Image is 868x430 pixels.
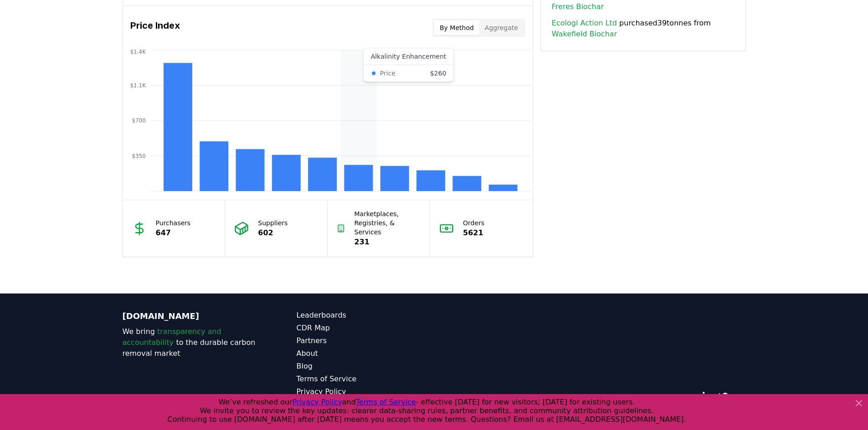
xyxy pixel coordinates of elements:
a: Wakefield Biochar [552,29,617,40]
p: 5621 [463,228,484,238]
p: We bring to the durable carbon removal market [123,326,260,359]
button: Aggregate [479,20,524,35]
p: Purchasers [156,218,191,228]
a: Privacy Policy [297,386,434,397]
p: 231 [354,237,421,248]
tspan: $1.1K [130,82,146,89]
p: [DOMAIN_NAME] [123,310,260,323]
p: Orders [463,218,484,228]
tspan: $350 [132,153,146,159]
a: Twitter [719,392,728,401]
tspan: $700 [132,117,146,124]
p: 647 [156,228,191,238]
tspan: $1.4K [130,49,146,55]
button: By Method [434,20,479,35]
a: About [297,348,434,359]
h3: Price Index [130,19,180,37]
a: Ecologi Action Ltd [552,18,617,29]
a: Leaderboards [297,310,434,321]
a: Partners [297,335,434,346]
p: 602 [258,228,288,238]
p: Suppliers [258,218,288,228]
a: Freres Biochar [552,1,604,12]
span: transparency and accountability [123,327,221,347]
p: Marketplaces, Registries, & Services [354,209,421,237]
span: purchased 39 tonnes from [552,18,734,40]
a: LinkedIn [702,392,711,401]
a: CDR Map [297,323,434,334]
a: Blog [297,361,434,372]
a: Terms of Service [297,374,434,384]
